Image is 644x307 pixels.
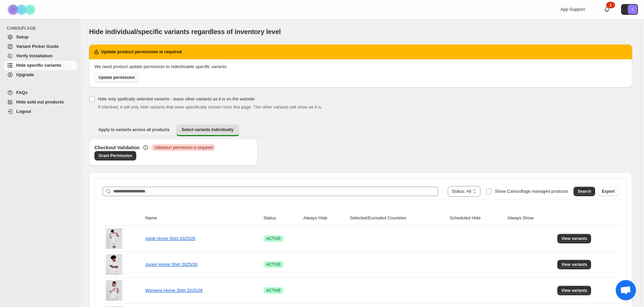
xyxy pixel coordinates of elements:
[604,6,610,13] a: 1
[16,90,28,95] span: FAQs
[4,70,77,80] a: Upgrade
[16,44,59,49] span: Variant Picker Guide
[98,75,135,80] span: Update permission
[94,73,139,82] a: Update permission
[98,127,170,132] span: Apply to variants across all products
[4,97,77,107] a: Hide sold out products
[557,286,591,295] button: View variants
[7,26,78,31] span: CAMOUFLAGE
[16,72,34,77] span: Upgrade
[602,189,615,194] span: Export
[574,187,595,196] button: Search
[262,211,301,226] th: Status
[16,99,64,104] span: Hide sold out products
[4,51,77,61] a: Verify Installation
[16,63,61,68] span: Hide specific variants
[89,28,281,35] span: Hide individual/specific variants regardless of inventory level
[301,211,348,226] th: Always Hide
[145,288,203,293] a: Womens Home Shirt 2025/26
[578,189,591,194] span: Search
[631,7,634,11] text: S
[448,211,506,226] th: Scheduled Hide
[560,7,585,12] span: App Support
[16,34,28,39] span: Setup
[557,260,591,269] button: View variants
[561,262,587,267] span: View variants
[182,127,234,132] span: Select variants individually
[606,2,615,8] div: 1
[101,49,182,55] h2: Update product permission is required
[16,109,31,114] span: Logout
[266,288,281,293] span: ACTIVE
[94,64,227,69] span: We need product update permission to hide/disable specific variants
[616,280,636,300] div: Open chat
[557,234,591,243] button: View variants
[93,124,175,135] button: Apply to variants across all products
[4,42,77,51] a: Variant Picker Guide
[266,236,281,241] span: ACTIVE
[4,32,77,42] a: Setup
[143,211,262,226] th: Name
[94,144,140,151] h3: Checkout Validation
[266,262,281,267] span: ACTIVE
[348,211,448,226] th: Selected/Excluded Countries
[621,4,638,15] button: Avatar with initials S
[561,288,587,293] span: View variants
[154,145,213,150] span: Validation permission is required
[598,187,619,196] button: Export
[4,61,77,70] a: Hide specific variants
[5,0,39,19] img: Camouflage
[94,151,136,160] a: Grant Permission
[145,236,196,241] a: Adult Home Shirt 2025/26
[176,124,239,136] button: Select variants individually
[4,88,77,97] a: FAQs
[505,211,555,226] th: Always Show
[16,53,53,58] span: Verify Installation
[98,96,255,101] span: Hide only spefically selected variants - leave other variants as it is on the website
[98,104,322,110] span: If checked, it will only hide variants that were specifically chosen from this page. The other va...
[145,262,198,267] a: Junior Home Shirt 2025/26
[628,5,637,14] span: Avatar with initials S
[561,236,587,241] span: View variants
[495,189,568,194] span: Show Camouflage managed products
[4,107,77,116] a: Logout
[98,153,132,158] span: Grant Permission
